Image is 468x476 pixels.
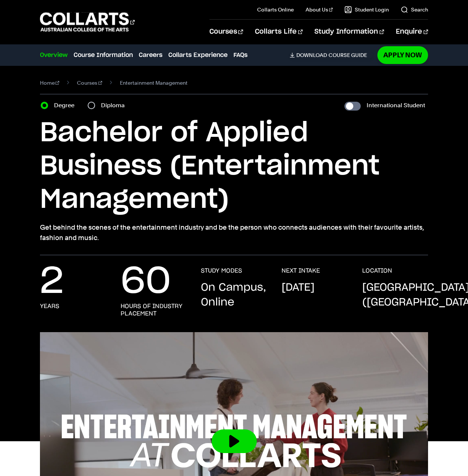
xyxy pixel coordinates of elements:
[282,280,314,295] p: [DATE]
[282,267,320,274] h3: NEXT INTAKE
[201,280,267,310] p: On Campus, Online
[367,100,425,111] label: International Student
[120,78,188,88] span: Entertainment Management
[296,52,327,58] span: Download
[396,20,428,44] a: Enquire
[290,52,373,58] a: DownloadCourse Guide
[74,51,133,60] a: Course Information
[233,51,248,60] a: FAQs
[40,222,428,243] p: Get behind the scenes of the entertainment industry and be the person who connects audiences with...
[40,303,59,310] h3: years
[209,20,243,44] a: Courses
[40,117,428,216] h1: Bachelor of Applied Business (Entertainment Management)
[40,78,60,88] a: Home
[168,51,228,60] a: Collarts Experience
[40,267,64,297] p: 2
[401,6,428,13] a: Search
[54,100,79,111] label: Degree
[377,46,428,64] a: Apply Now
[40,11,135,33] div: Go to homepage
[121,267,171,297] p: 60
[121,303,186,317] h3: hours of industry placement
[344,6,389,13] a: Student Login
[362,267,392,274] h3: LOCATION
[77,78,102,88] a: Courses
[101,100,129,111] label: Diploma
[40,51,68,60] a: Overview
[201,267,242,274] h3: STUDY MODES
[257,6,294,13] a: Collarts Online
[314,20,384,44] a: Study Information
[306,6,333,13] a: About Us
[255,20,303,44] a: Collarts Life
[139,51,162,60] a: Careers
